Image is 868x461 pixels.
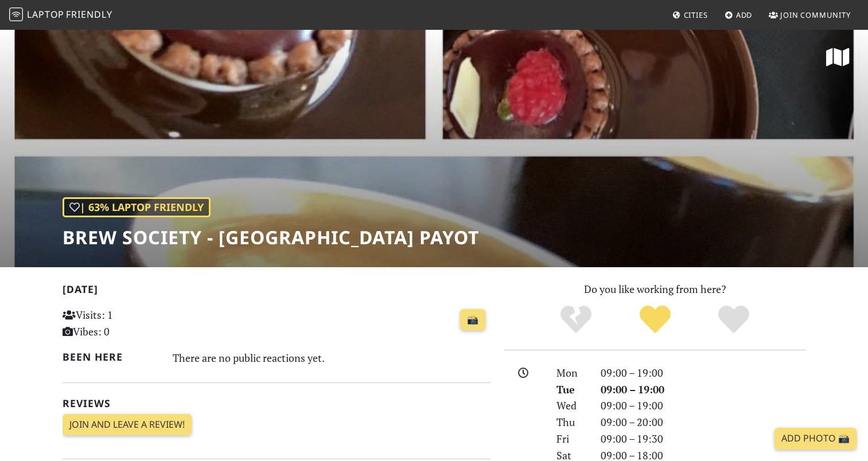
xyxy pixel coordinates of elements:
div: Mon [550,365,593,381]
a: 📸 [460,309,485,331]
h1: Brew Society - [GEOGRAPHIC_DATA] Payot [63,226,479,248]
div: 09:00 – 19:00 [594,397,813,414]
a: Cities [668,5,713,25]
div: 09:00 – 19:00 [594,365,813,381]
a: Add [720,5,757,25]
span: Friendly [66,8,112,21]
div: Thu [550,414,593,431]
h2: Been here [63,351,159,363]
div: 09:00 – 20:00 [594,414,813,431]
div: Yes [616,304,695,335]
a: Join Community [764,5,855,25]
span: Laptop [27,8,64,21]
p: Do you like working from here? [504,281,806,298]
div: Fri [550,431,593,447]
span: Join Community [780,10,851,20]
div: Wed [550,397,593,414]
a: Add Photo 📸 [774,428,857,450]
div: There are no public reactions yet. [173,349,491,367]
a: LaptopFriendly LaptopFriendly [9,5,112,25]
a: Join and leave a review! [63,414,192,436]
div: 09:00 – 19:30 [594,431,813,447]
span: Cities [684,10,708,20]
div: | 63% Laptop Friendly [63,197,211,217]
div: No [536,304,616,335]
h2: Reviews [63,397,491,409]
div: 09:00 – 19:00 [594,381,813,398]
img: LaptopFriendly [9,7,23,21]
div: Definitely! [694,304,773,335]
div: Tue [550,381,593,398]
h2: [DATE] [63,283,491,300]
span: Add [736,10,753,20]
p: Visits: 1 Vibes: 0 [63,307,196,340]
